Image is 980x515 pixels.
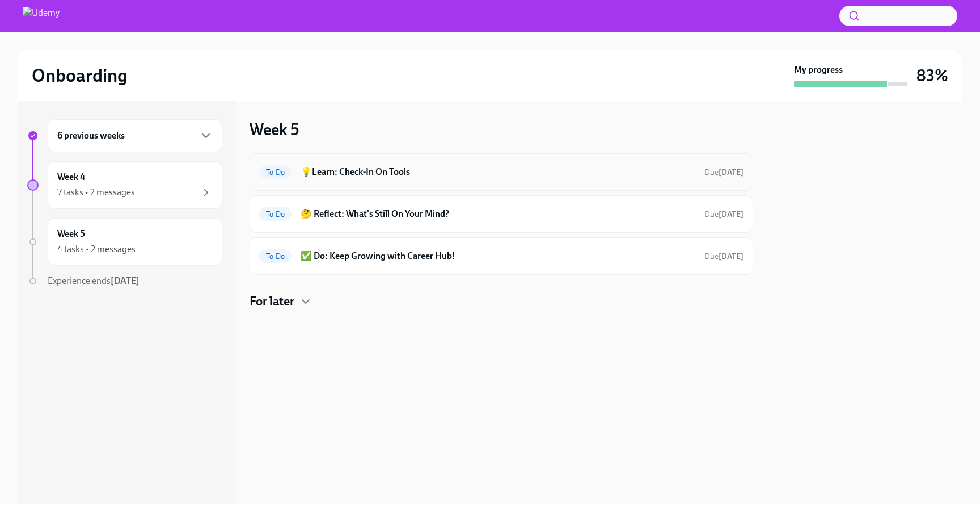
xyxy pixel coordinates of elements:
[259,252,292,261] span: To Do
[48,119,222,152] div: 6 previous weeks
[111,275,140,286] strong: [DATE]
[704,167,744,178] span: October 11th, 2025 05:30
[57,171,85,183] h6: Week 4
[301,250,695,262] h6: ✅ Do: Keep Growing with Career Hub!
[301,208,695,220] h6: 🤔 Reflect: What's Still On Your Mind?
[259,210,292,219] span: To Do
[23,7,60,25] img: Udemy
[250,293,753,310] div: For later
[704,252,744,261] span: Due
[704,251,744,262] span: October 11th, 2025 05:30
[57,243,136,256] div: 4 tasks • 2 messages
[27,218,222,266] a: Week 54 tasks • 2 messages
[27,161,222,209] a: Week 47 tasks • 2 messages
[719,168,744,177] strong: [DATE]
[259,163,744,181] a: To Do💡Learn: Check-In On ToolsDue[DATE]
[794,64,843,76] strong: My progress
[48,275,140,286] span: Experience ends
[916,65,948,86] h3: 83%
[250,119,299,140] h3: Week 5
[57,228,85,240] h6: Week 5
[719,210,744,219] strong: [DATE]
[259,247,744,265] a: To Do✅ Do: Keep Growing with Career Hub!Due[DATE]
[250,293,294,310] h4: For later
[704,168,744,177] span: Due
[704,209,744,220] span: October 11th, 2025 05:30
[259,168,292,177] span: To Do
[32,64,128,87] h2: Onboarding
[719,252,744,261] strong: [DATE]
[57,186,135,199] div: 7 tasks • 2 messages
[301,166,695,178] h6: 💡Learn: Check-In On Tools
[259,205,744,223] a: To Do🤔 Reflect: What's Still On Your Mind?Due[DATE]
[704,210,744,219] span: Due
[57,129,125,142] h6: 6 previous weeks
